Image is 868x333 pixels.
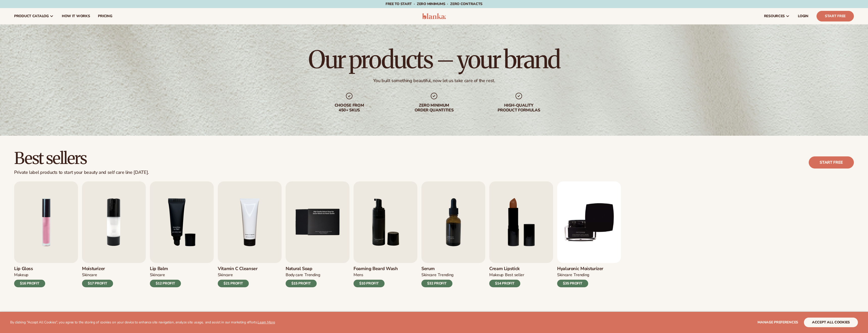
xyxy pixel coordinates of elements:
div: TRENDING [438,272,453,278]
span: resources [764,14,785,18]
div: $21 PROFIT [218,280,249,287]
a: 5 / 9 [286,181,349,287]
a: resources [760,8,794,24]
span: Free to start · ZERO minimums · ZERO contracts [386,2,482,6]
div: TRENDING [305,272,320,278]
a: How It Works [58,8,94,24]
a: Learn More [258,320,275,325]
div: SKINCARE [557,272,572,278]
a: 6 / 9 [354,181,417,287]
div: MAKEUP [14,272,28,278]
button: accept all cookies [804,318,858,327]
div: Private label products to start your beauty and self care line [DATE]. [14,170,149,175]
a: 9 / 9 [557,181,621,287]
p: By clicking "Accept All Cookies", you agree to the storing of cookies on your device to enhance s... [10,320,275,325]
div: You built something beautiful, now let us take care of the rest. [373,78,495,84]
div: Choose from 450+ Skus [317,103,382,113]
div: BEST SELLER [505,272,524,278]
a: LOGIN [794,8,812,24]
div: Skincare [218,272,233,278]
h3: Natural Soap [286,266,320,272]
div: MAKEUP [489,272,503,278]
h3: Hyaluronic moisturizer [557,266,603,272]
h3: Foaming beard wash [354,266,398,272]
h3: Cream Lipstick [489,266,524,272]
div: Zero minimum order quantities [402,103,466,113]
span: product catalog [14,14,49,18]
div: $32 PROFIT [421,280,452,287]
a: Start free [809,156,854,169]
div: SKINCARE [421,272,436,278]
div: BODY Care [286,272,303,278]
h2: Best sellers [14,150,149,167]
a: product catalog [10,8,58,24]
div: $17 PROFIT [82,280,113,287]
img: logo [422,13,446,19]
span: How It Works [62,14,90,18]
a: Start Free [817,11,854,21]
div: SKINCARE [82,272,97,278]
h3: Vitamin C Cleanser [218,266,258,272]
a: 8 / 9 [489,181,553,287]
span: Manage preferences [757,320,798,325]
h3: Moisturizer [82,266,113,272]
div: $12 PROFIT [150,280,181,287]
div: $35 PROFIT [557,280,588,287]
span: LOGIN [798,14,808,18]
div: $15 PROFIT [286,280,317,287]
div: $16 PROFIT [14,280,45,287]
div: mens [354,272,363,278]
a: 2 / 9 [82,181,146,287]
span: pricing [98,14,112,18]
a: 3 / 9 [150,181,214,287]
div: High-quality product formulas [486,103,551,113]
h1: Our products – your brand [308,47,560,72]
h3: Serum [421,266,453,272]
div: $10 PROFIT [354,280,385,287]
button: Manage preferences [757,318,798,327]
h3: Lip Balm [150,266,181,272]
div: TRENDING [574,272,589,278]
a: 1 / 9 [14,181,78,287]
div: SKINCARE [150,272,165,278]
a: 7 / 9 [421,181,485,287]
h3: Lip Gloss [14,266,45,272]
div: $14 PROFIT [489,280,520,287]
a: pricing [94,8,116,24]
a: 4 / 9 [218,181,282,287]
